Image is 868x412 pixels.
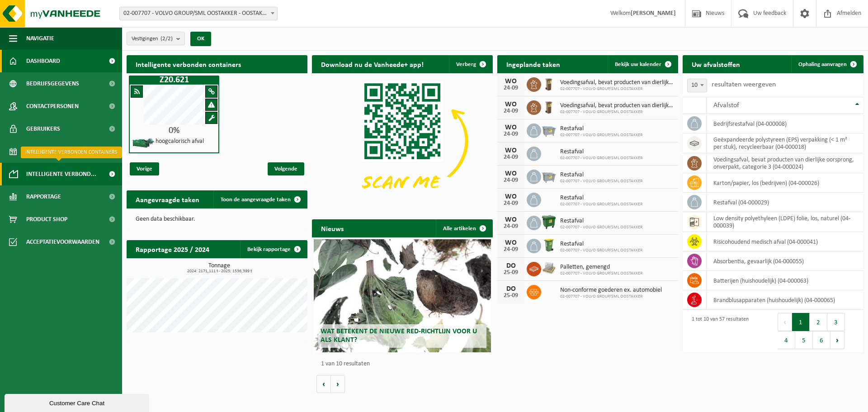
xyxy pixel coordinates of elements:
span: 02-007707 - VOLVO GROUP/SML OOSTAKKER [560,202,642,207]
button: Vestigingen(2/2) [127,32,185,45]
div: 1 tot 10 van 57 resultaten [687,312,749,350]
span: Verberg [456,62,476,67]
span: Vestigingen [132,32,173,46]
a: Ophaling aanvragen [791,55,863,73]
span: Rapportage [26,185,61,208]
label: resultaten weergeven [712,81,776,88]
count: (2/2) [160,36,173,42]
div: 25-09 [502,270,520,276]
span: 2024: 2171,111 t - 2025: 1536,399 t [131,269,307,274]
button: Next [830,331,844,349]
iframe: chat widget [5,392,151,412]
h2: Intelligente verbonden containers [127,55,307,73]
a: Toon de aangevraagde taken [213,190,307,208]
td: absorbentia, gevaarlijk (04-000055) [707,251,863,271]
span: 02-007707 - VOLVO GROUP/SML OOSTAKKER [560,86,674,92]
td: restafval (04-000029) [707,193,863,212]
td: brandblusapparaten (huishoudelijk) (04-000065) [707,290,863,310]
span: Dashboard [26,50,60,72]
button: Previous [778,313,792,331]
a: Alle artikelen [436,219,492,237]
div: WO [502,216,520,223]
h2: Nieuws [312,219,353,237]
span: Restafval [560,218,642,225]
span: Bekijk uw kalender [615,62,661,67]
span: 02-007707 - VOLVO GROUP/SML OOSTAKKER [560,225,642,230]
span: Wat betekent de nieuwe RED-richtlijn voor u als klant? [321,328,477,344]
span: Voedingsafval, bevat producten van dierlijke oorsprong, onverpakt, categorie 3 [560,79,674,86]
img: LP-PA-00000-WDN-11 [541,260,557,276]
span: Restafval [560,171,642,179]
div: 0% [130,126,218,135]
button: OK [190,32,211,46]
span: Gebruikers [26,118,60,140]
span: 02-007707 - VOLVO GROUP/SML OOSTAKKER [560,109,674,115]
span: 02-007707 - VOLVO GROUP/SML OOSTAKKER - OOSTAKKER [119,7,278,20]
td: batterijen (huishoudelijk) (04-000063) [707,271,863,290]
span: Restafval [560,125,642,133]
span: Toon de aangevraagde taken [221,197,291,203]
span: 10 [687,79,707,92]
div: WO [502,170,520,177]
div: WO [502,147,520,154]
button: 4 [778,331,795,349]
div: 24-09 [502,131,520,137]
div: 24-09 [502,177,520,184]
div: DO [502,262,520,270]
span: Restafval [560,194,642,202]
a: Bekijk uw kalender [608,55,677,73]
h2: Uw afvalstoffen [683,55,749,73]
p: Geen data beschikbaar. [136,216,298,223]
span: Contactpersonen [26,95,79,118]
span: Palletten, gemengd [560,264,642,271]
span: 02-007707 - VOLVO GROUP/SML OOSTAKKER [560,156,642,161]
img: WB-2500-GAL-GY-01 [541,122,557,137]
h2: Ingeplande taken [497,55,569,73]
span: Vorige [130,162,159,175]
span: 02-007707 - VOLVO GROUP/SML OOSTAKKER [560,248,642,253]
img: Download de VHEPlus App [312,73,493,209]
img: HK-XZ-20-GN-01 [132,137,155,149]
h2: Aangevraagde taken [127,190,208,208]
span: 10 [688,79,707,92]
div: 24-09 [502,108,520,114]
span: 02-007707 - VOLVO GROUP/SML OOSTAKKER - OOSTAKKER [120,7,277,20]
button: 6 [813,331,830,349]
a: Wat betekent de nieuwe RED-richtlijn voor u als klant? [314,239,491,352]
button: Verberg [449,55,492,73]
div: DO [502,285,520,293]
button: Volgende [331,375,345,393]
td: karton/papier, los (bedrijven) (04-000026) [707,173,863,193]
h2: Download nu de Vanheede+ app! [312,55,433,73]
button: 3 [827,313,845,331]
td: geëxpandeerde polystyreen (EPS) verpakking (< 1 m² per stuk), recycleerbaar (04-000018) [707,133,863,153]
div: 24-09 [502,223,520,230]
h3: Tonnage [131,263,307,274]
div: WO [502,193,520,200]
div: 24-09 [502,154,520,161]
strong: [PERSON_NAME] [631,10,676,17]
td: low density polyethyleen (LDPE) folie, los, naturel (04-000039) [707,212,863,232]
td: risicohoudend medisch afval (04-000041) [707,232,863,251]
span: Acceptatievoorwaarden [26,231,99,253]
div: WO [502,239,520,246]
span: 02-007707 - VOLVO GROUP/SML OOSTAKKER [560,179,642,184]
span: Non-conforme goederen ex. automobiel [560,287,662,294]
span: Restafval [560,241,642,248]
span: Product Shop [26,208,67,231]
div: WO [502,78,520,85]
h2: Rapportage 2025 / 2024 [127,240,218,258]
img: WB-2500-GAL-GY-01 [541,168,557,184]
span: 02-007707 - VOLVO GROUP/SML OOSTAKKER [560,271,642,276]
span: Restafval [560,148,642,156]
div: 24-09 [502,200,520,207]
span: Bedrijfsgegevens [26,72,79,95]
td: bedrijfsrestafval (04-000008) [707,114,863,133]
img: WB-0140-HPE-BN-01 [541,76,557,91]
div: WO [502,101,520,108]
button: 2 [810,313,827,331]
span: 02-007707 - VOLVO GROUP/SML OOSTAKKER [560,133,642,138]
button: 5 [795,331,813,349]
div: 24-09 [502,246,520,253]
span: 02-007707 - VOLVO GROUP/SML OOSTAKKER [560,294,662,299]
